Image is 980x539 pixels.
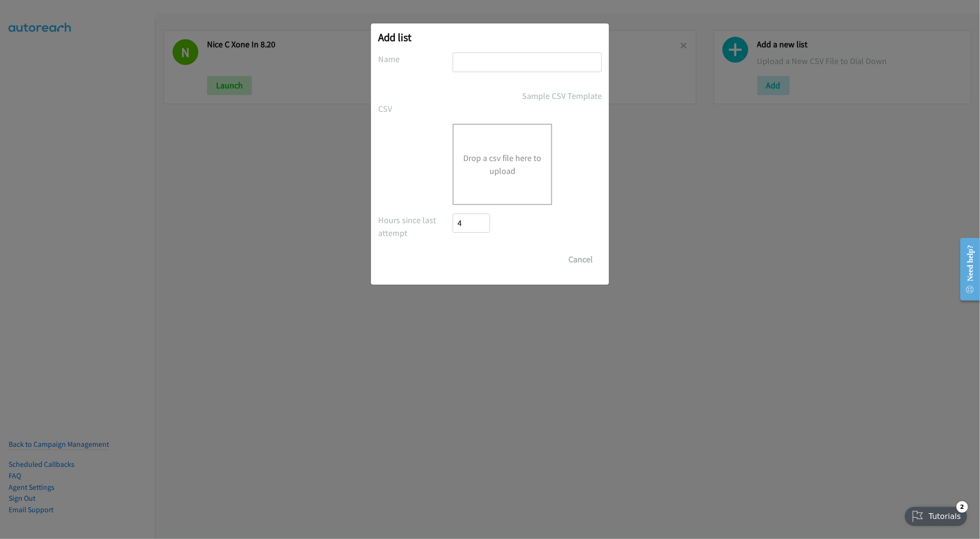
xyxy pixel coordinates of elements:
button: Cancel [559,250,602,269]
label: Name [378,53,453,65]
a: Sample CSV Template [522,89,602,102]
label: CSV [378,102,453,115]
h2: Add list [378,31,602,44]
label: Hours since last attempt [378,214,453,239]
button: Drop a csv file here to upload [463,151,542,177]
iframe: Checklist [899,497,973,532]
iframe: Resource Center [953,231,980,307]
